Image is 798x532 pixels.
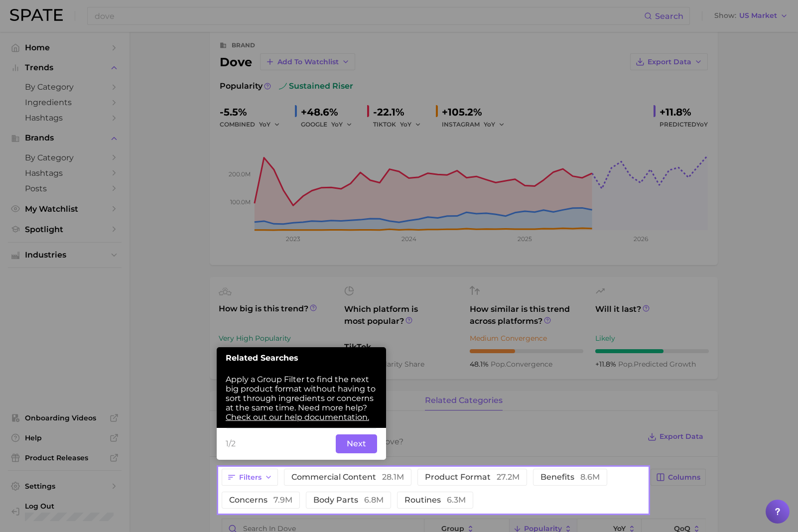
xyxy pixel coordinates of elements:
button: Filters [222,469,278,486]
span: 28.1m [382,472,404,482]
span: benefits [540,473,600,481]
span: 6.8m [364,495,384,505]
span: 6.3m [447,495,466,505]
span: product format [425,473,520,481]
span: 7.9m [273,495,292,505]
span: routines [404,496,466,504]
span: concerns [229,496,292,504]
span: body parts [313,496,384,504]
span: 8.6m [580,472,600,482]
span: commercial content [291,473,404,481]
span: 27.2m [497,472,520,482]
span: Filters [239,473,262,482]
